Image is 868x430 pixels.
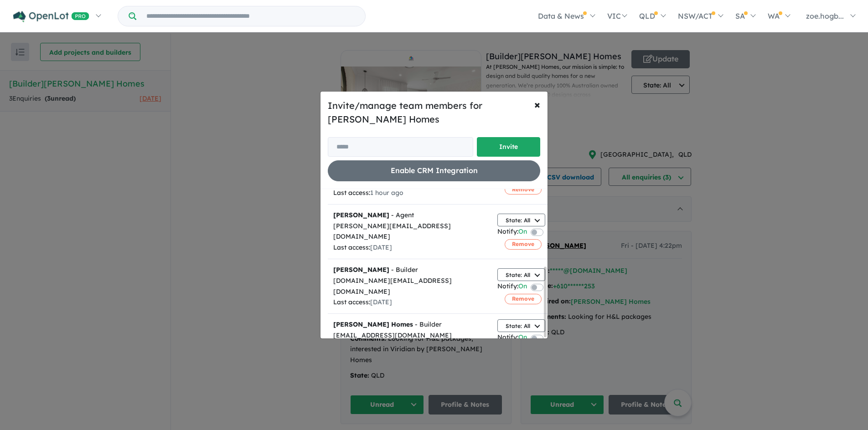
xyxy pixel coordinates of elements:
div: - Builder [333,319,486,330]
div: [EMAIL_ADDRESS][DOMAIN_NAME] [333,330,486,341]
span: × [534,97,540,111]
div: - Agent [333,210,486,221]
div: Notify: [497,226,527,239]
div: - Builder [333,265,486,276]
button: Remove [505,294,542,304]
strong: [PERSON_NAME] Homes [333,320,413,328]
span: On [518,281,527,293]
div: Notify: [497,332,527,344]
span: [DATE] [370,298,392,306]
button: Remove [505,239,542,249]
button: State: All [497,214,545,226]
span: zoe.hogb... [806,11,844,20]
div: Last access: [333,242,486,253]
span: 1 hour ago [370,189,403,197]
button: Invite [477,137,540,157]
input: Try estate name, suburb, builder or developer [138,6,363,26]
div: [PERSON_NAME][EMAIL_ADDRESS][DOMAIN_NAME] [333,221,486,243]
button: Remove [505,184,542,195]
img: Openlot PRO Logo White [13,11,89,22]
h5: Invite/manage team members for [PERSON_NAME] Homes [328,99,540,126]
div: Notify: [497,281,527,293]
strong: [PERSON_NAME] [333,211,389,219]
div: [DOMAIN_NAME][EMAIL_ADDRESS][DOMAIN_NAME] [333,276,486,297]
button: State: All [497,319,545,332]
strong: [PERSON_NAME] [333,266,389,274]
span: On [518,332,527,344]
span: [DATE] [370,243,392,251]
div: Last access: [333,188,486,199]
span: On [518,226,527,239]
div: Last access: [333,297,486,308]
button: State: All [497,268,545,281]
button: Enable CRM Integration [328,160,540,181]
